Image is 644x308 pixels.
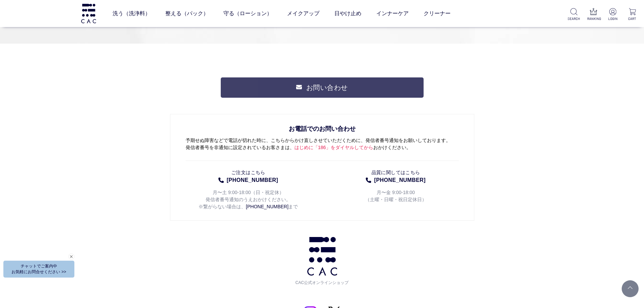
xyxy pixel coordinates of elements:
a: お問い合わせ [221,77,424,98]
a: インナーケア [376,4,409,23]
a: LOGIN [606,8,619,21]
a: メイクアップ [287,4,319,23]
a: CAC公式オンラインショップ [293,237,351,286]
p: LOGIN [606,16,619,21]
p: CART [626,16,639,21]
a: 整える（パック） [165,4,209,23]
a: クリーナー [424,4,451,23]
img: logo [80,4,97,23]
p: 月〜金 9:00-18:00 （土曜・日曜・祝日定休日） [333,184,459,203]
span: お電話でのお問い合わせ [186,124,459,137]
span: CAC公式オンラインショップ [293,276,351,286]
a: 守る（ローション） [223,4,272,23]
a: 日やけ止め [334,4,361,23]
a: RANKING [587,8,600,21]
p: SEARCH [568,16,580,21]
span: はじめに「186」をダイヤルしてから [294,145,373,150]
p: 予期せぬ障害などで電話が切れた時に、こちらからかけ直しさせていただくために、発信者番号通知をお願いしております。 発信者番号を非通知に設定されているお客さまは、 おかけください。 [186,124,459,161]
p: RANKING [587,16,600,21]
a: CART [626,8,639,21]
p: 月〜土 9:00-18:00（日・祝定休） 発信者番号通知のうえおかけください。 ※繋がらない場合は、 まで [186,184,311,210]
a: 洗う（洗浄料） [113,4,150,23]
a: SEARCH [568,8,580,21]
